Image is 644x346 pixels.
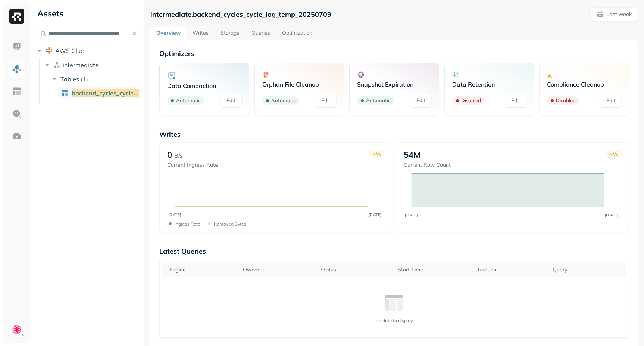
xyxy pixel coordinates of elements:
p: No data to display [375,318,413,323]
p: Automatic [271,97,296,104]
img: Assets [12,64,22,74]
a: Storage [215,27,246,40]
p: Latest Queries [159,247,629,255]
div: Owner [243,265,313,274]
p: intermediate.backend_cycles_cycle_log_temp_20250709 [150,10,331,19]
p: Orphan File Cleanup [262,81,337,88]
p: B/s [174,151,183,160]
p: Automatic [176,97,200,104]
img: table [61,89,69,97]
p: 0 [167,150,172,160]
a: Writes [187,27,215,40]
p: Data Retention [452,81,526,88]
div: Start Time [398,265,468,274]
button: Last week [590,7,638,21]
p: Automatic [366,97,390,104]
p: 54M [404,150,421,160]
img: root [46,47,53,54]
a: Edit [315,94,336,107]
a: Edit [505,94,526,107]
img: Optimization [12,131,22,141]
button: AWS Glue [36,45,141,57]
img: Dashboard [12,42,22,51]
img: Asset Explorer [12,86,22,96]
p: Last week [606,11,632,18]
div: Query [553,265,623,274]
p: Compliance Cleanup [547,81,621,88]
tspan: [DATE] [605,213,618,217]
p: Optimizers [159,49,629,58]
p: Disabled [556,97,576,104]
tspan: [DATE] [168,212,181,217]
p: N/A [372,151,381,157]
a: Edit [600,94,621,107]
span: backend_cycles_cycle_log_temp_20250709 [72,89,196,97]
a: Edit [410,94,431,107]
a: backend_cycles_cycle_log_temp_20250709 [58,87,142,99]
span: Tables [60,75,79,83]
img: Ryft [9,9,24,24]
div: Status [321,265,391,274]
a: Optimization [276,27,318,40]
img: Clue [12,324,22,335]
div: Engine [169,265,236,274]
div: Assets [36,7,141,19]
tspan: [DATE] [405,213,418,217]
span: intermediate [63,61,99,69]
a: Queries [246,27,276,40]
p: Snapshot Expiration [357,81,431,88]
p: Writes [159,130,629,139]
p: Removed bytes [214,221,246,227]
img: namespace [53,61,60,69]
span: AWS Glue [55,47,84,54]
img: Query Explorer [12,109,22,119]
button: Tables(1) [51,73,142,85]
div: Duration [475,265,545,274]
p: N/A [609,151,618,157]
tspan: [DATE] [368,212,381,217]
a: Overview [150,27,187,40]
p: Data Compaction [167,82,241,89]
p: Ingress Rate [175,221,200,227]
p: ( 1 ) [81,75,88,83]
p: Current Ingress Rate [167,161,218,169]
p: Current Row Count [404,161,451,169]
a: Edit [221,94,241,107]
button: intermediate [43,59,141,71]
p: Disabled [461,97,481,104]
